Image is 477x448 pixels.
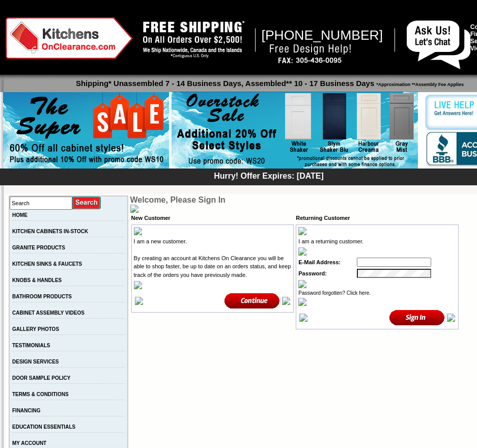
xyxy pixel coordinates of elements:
[12,424,75,430] a: EDUCATION ESSENTIALS
[131,215,171,221] b: New Customer
[12,326,59,332] a: GALLERY PHOTOS
[12,310,85,316] a: CABINET ASSEMBLY VIDEOS
[296,215,350,221] b: Returning Customer
[12,359,59,365] a: DESIGN SERVICES
[133,236,293,281] td: I am a new customer. By creating an account at Kitchens On Clearance you will be able to shop fas...
[130,195,460,205] td: Welcome, Please Sign In
[12,391,69,397] a: TERMS & CONDITIONS
[262,27,383,43] span: [PHONE_NUMBER]
[298,270,327,276] b: Password:
[298,259,341,265] b: E-Mail Address:
[6,17,133,59] img: Kitchens on Clearance Logo
[12,343,50,348] a: TESTIMONIALS
[12,229,88,234] a: KITCHEN CABINETS IN-STOCK
[298,290,371,296] a: Password forgotten? Click here.
[12,408,41,413] a: FINANCING
[72,196,101,210] input: Submit
[374,79,464,87] span: *Approximation **Assembly Fee Applies
[297,236,457,247] td: I am a returning customer.
[12,245,65,250] a: GRANITE PRODUCTS
[12,440,46,446] a: MY ACCOUNT
[12,375,70,381] a: DOOR SAMPLE POLICY
[12,212,27,218] a: HOME
[389,309,445,326] input: Sign In
[12,277,62,283] a: KNOBS & HANDLES
[225,292,280,309] img: Continue
[12,294,72,299] a: BATHROOM PRODUCTS
[12,261,82,267] a: KITCHEN SINKS & FAUCETS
